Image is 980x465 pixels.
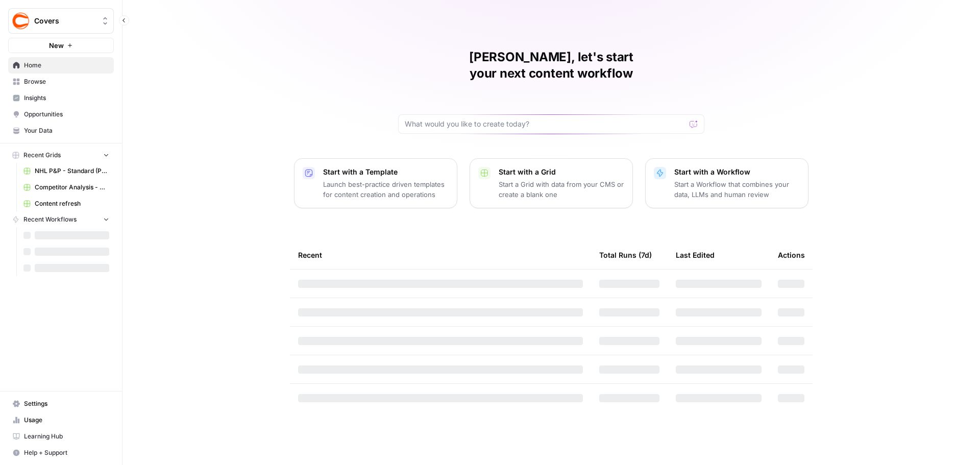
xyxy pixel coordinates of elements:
div: Recent [298,241,583,269]
button: Workspace: Covers [8,8,114,34]
span: Home [24,61,109,70]
a: Learning Hub [8,428,114,445]
div: Last Edited [676,241,715,269]
span: Your Data [24,126,109,135]
img: Covers Logo [12,12,30,30]
p: Start a Workflow that combines your data, LLMs and human review [674,179,800,200]
button: Start with a GridStart a Grid with data from your CMS or create a blank one [470,158,633,208]
span: Settings [24,399,109,408]
span: Recent Grids [23,151,61,160]
p: Start with a Grid [499,167,624,177]
a: Usage [8,412,114,428]
div: Total Runs (7d) [599,241,652,269]
p: Start a Grid with data from your CMS or create a blank one [499,179,624,200]
span: New [49,40,64,51]
span: NHL P&P - Standard (Production) Grid [35,166,109,176]
span: Usage [24,415,109,425]
div: Actions [778,241,805,269]
h1: [PERSON_NAME], let's start your next content workflow [398,49,704,82]
button: Start with a TemplateLaunch best-practice driven templates for content creation and operations [294,158,457,208]
a: Home [8,57,114,74]
span: Insights [24,93,109,103]
p: Start with a Workflow [674,167,800,177]
span: Browse [24,77,109,86]
a: NHL P&P - Standard (Production) Grid [19,163,114,179]
p: Start with a Template [323,167,449,177]
p: Launch best-practice driven templates for content creation and operations [323,179,449,200]
span: Content refresh [35,199,109,208]
input: What would you like to create today? [405,119,685,129]
a: Opportunities [8,106,114,123]
a: Your Data [8,123,114,139]
a: Settings [8,396,114,412]
button: Start with a WorkflowStart a Workflow that combines your data, LLMs and human review [645,158,808,208]
span: Covers [34,16,96,26]
a: Competitor Analysis - URL Specific Grid [19,179,114,195]
span: Competitor Analysis - URL Specific Grid [35,183,109,192]
button: Help + Support [8,445,114,461]
span: Help + Support [24,448,109,457]
a: Browse [8,74,114,90]
a: Content refresh [19,195,114,212]
span: Learning Hub [24,432,109,441]
span: Opportunities [24,110,109,119]
a: Insights [8,90,114,106]
button: Recent Workflows [8,212,114,227]
button: Recent Grids [8,148,114,163]
button: New [8,38,114,53]
span: Recent Workflows [23,215,77,224]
